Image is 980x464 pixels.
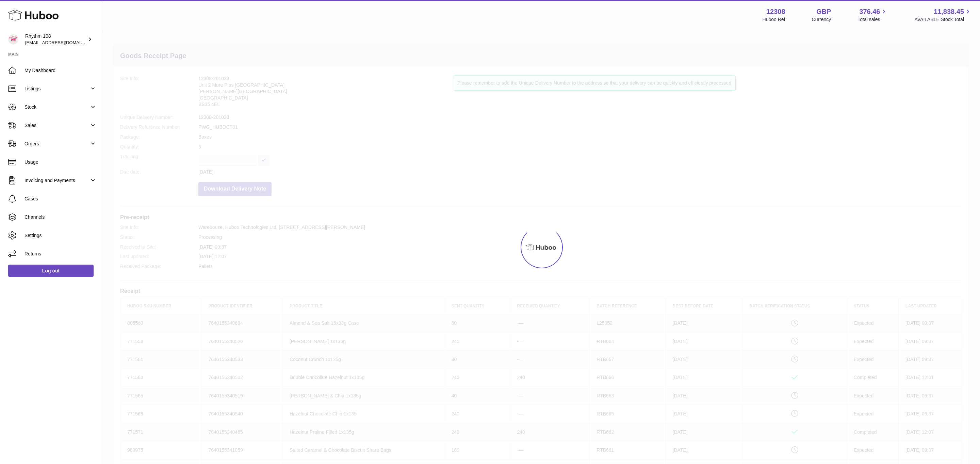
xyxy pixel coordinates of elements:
a: 11,838.45 AVAILABLE Stock Total [914,7,972,23]
span: Sales [24,122,89,129]
span: Usage [24,159,97,165]
span: [EMAIL_ADDRESS][DOMAIN_NAME] [25,40,100,45]
span: Cases [24,196,97,202]
span: Total sales [857,16,888,23]
div: Currency [812,16,831,23]
span: AVAILABLE Stock Total [914,16,972,23]
span: Settings [24,232,97,239]
span: 11,838.45 [934,7,964,16]
img: orders@rhythm108.com [8,34,18,44]
strong: GBP [816,7,831,16]
span: 376.46 [859,7,880,16]
strong: 12308 [766,7,785,16]
a: Log out [8,265,94,277]
span: Invoicing and Payments [24,177,89,184]
span: Stock [24,104,89,110]
span: Orders [24,141,89,147]
span: Listings [24,86,89,92]
span: My Dashboard [24,67,97,74]
div: Huboo Ref [763,16,785,23]
span: Channels [24,214,97,220]
span: Returns [24,251,97,257]
a: 376.46 Total sales [857,7,888,23]
div: Rhythm 108 [25,33,86,46]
